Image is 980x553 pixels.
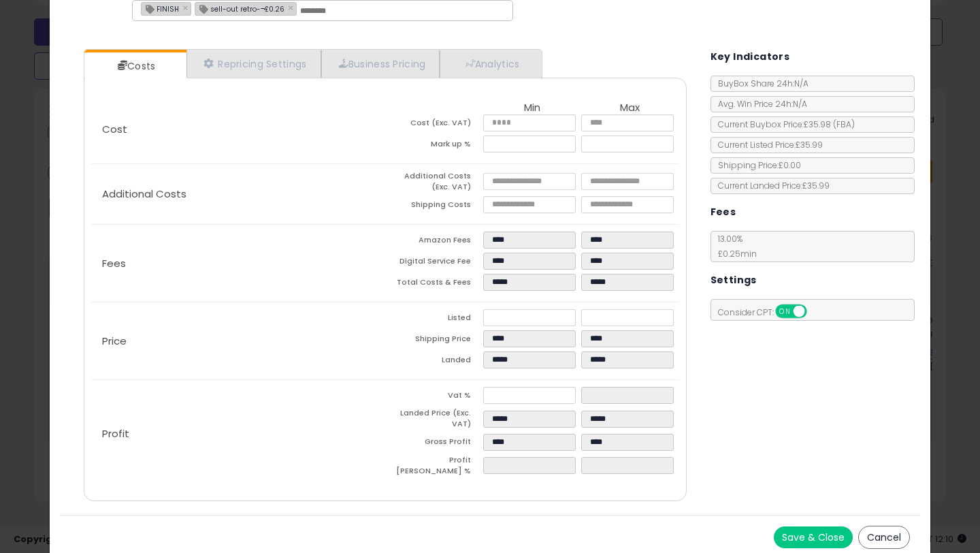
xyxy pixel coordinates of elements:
span: £35.98 [804,118,855,130]
span: OFF [804,306,826,317]
a: × [182,1,191,14]
h5: Fees [710,204,736,221]
th: Max [581,102,679,114]
p: Additional Costs [91,189,385,200]
p: Cost [91,124,385,135]
span: Current Listed Price: £35.99 [711,139,823,151]
button: Save & Close [774,526,853,548]
td: Shipping Price [385,330,483,351]
a: × [288,1,296,14]
h5: Key Indicators [710,48,790,65]
td: Profit [PERSON_NAME] % [385,455,483,480]
td: Gross Profit [385,434,483,455]
td: Amazon Fees [385,232,483,253]
a: Costs [84,52,185,80]
a: Business Pricing [321,50,440,78]
td: Vat % [385,387,483,408]
span: ( FBA ) [833,118,855,130]
a: Repricing Settings [186,50,321,78]
p: Profit [91,428,385,439]
span: Shipping Price: £0.00 [711,159,801,171]
td: Cost (Exc. VAT) [385,114,483,136]
td: Total Costs & Fees [385,274,483,295]
span: Current Buybox Price: [711,118,855,130]
span: ON [777,306,794,317]
td: Shipping Costs [385,196,483,217]
td: Digital Service Fee [385,253,483,274]
span: Consider CPT: [711,306,825,318]
span: 13.00 % [711,233,757,259]
span: BuyBox Share 24h: N/A [711,78,808,89]
td: Additional Costs (Exc. VAT) [385,171,483,196]
span: £0.25 min [711,248,757,259]
span: sell-out retro-¬£0.26 [195,3,284,14]
button: Cancel [858,526,910,549]
td: Mark up % [385,136,483,157]
td: Landed [385,351,483,373]
p: Fees [91,258,385,269]
td: Landed Price (Exc. VAT) [385,408,483,433]
span: FINISH [142,3,179,14]
p: Price [91,336,385,347]
td: Listed [385,309,483,330]
span: Current Landed Price: £35.99 [711,180,830,191]
th: Min [483,102,581,114]
h5: Settings [710,272,757,289]
a: Analytics [440,50,540,78]
span: Avg. Win Price 24h: N/A [711,98,807,110]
